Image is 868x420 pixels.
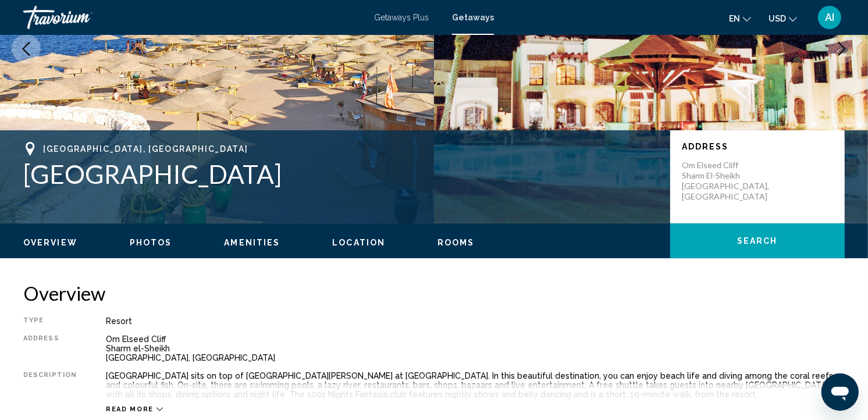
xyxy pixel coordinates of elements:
[729,10,751,27] button: Change language
[821,373,859,411] iframe: Кнопка запуска окна обмена сообщениями
[106,405,154,413] span: Read more
[106,405,163,414] button: Read more
[12,34,41,63] button: Previous image
[106,371,845,399] div: [GEOGRAPHIC_DATA] sits on top of [GEOGRAPHIC_DATA][PERSON_NAME] at [GEOGRAPHIC_DATA]. In this bea...
[23,334,77,362] div: Address
[737,237,778,246] span: Search
[130,238,172,247] span: Photos
[437,237,475,248] button: Rooms
[224,237,280,248] button: Amenities
[106,334,845,362] div: Om Elseed Cliff Sharm el-Sheikh [GEOGRAPHIC_DATA], [GEOGRAPHIC_DATA]
[769,14,786,23] span: USD
[130,237,172,248] button: Photos
[682,142,833,151] p: Address
[374,13,429,22] a: Getaways Plus
[670,223,845,258] button: Search
[814,5,845,30] button: User Menu
[332,237,385,248] button: Location
[23,371,77,399] div: Description
[332,238,385,247] span: Location
[106,316,845,326] div: Resort
[769,10,797,27] button: Change currency
[23,159,659,189] h1: [GEOGRAPHIC_DATA]
[43,144,248,154] span: [GEOGRAPHIC_DATA], [GEOGRAPHIC_DATA]
[437,238,475,247] span: Rooms
[682,160,775,202] p: Om Elseed Cliff Sharm el-Sheikh [GEOGRAPHIC_DATA], [GEOGRAPHIC_DATA]
[23,6,362,29] a: Travorium
[452,13,494,22] a: Getaways
[729,14,740,23] span: en
[23,238,77,247] span: Overview
[224,238,280,247] span: Amenities
[825,12,834,23] span: AI
[23,237,77,248] button: Overview
[23,282,845,305] h2: Overview
[827,34,856,63] button: Next image
[23,316,77,326] div: Type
